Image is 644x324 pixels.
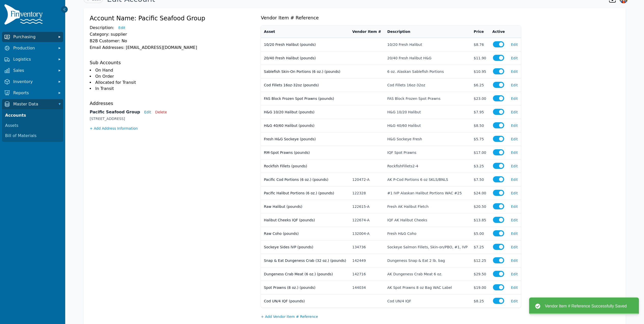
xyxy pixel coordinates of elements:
[511,123,518,128] button: Edit
[2,77,63,87] button: Inventory
[90,116,261,121] p: [STREET_ADDRESS]
[511,69,518,74] button: Edit
[511,110,518,115] button: Edit
[261,240,349,254] td: Sockeye Sides IVP (pounds)
[471,227,489,240] td: $5.00
[471,267,489,281] td: $29.50
[511,56,518,61] button: Edit
[118,25,125,30] button: Edit
[261,105,349,119] td: H&G 10/20 Halibut (pounds)
[384,240,471,254] td: Sockeye Salmon Fillets, Skin-on/PBO, #1, IVP
[471,159,489,173] td: $3.25
[90,24,261,51] p: Description: Category: supplier B2B Customer: No Email Addresses: [EMAIL_ADDRESS][DOMAIN_NAME]
[349,240,384,254] td: 134736
[261,51,349,65] td: 20/40 Fresh Halibut (pounds)
[511,245,518,250] button: Edit
[511,204,518,209] button: Edit
[90,86,261,92] li: In Transit
[261,38,349,51] td: 10/20 Fresh Halibut (pounds)
[2,32,63,42] button: Purchasing
[511,150,518,155] button: Edit
[90,126,138,131] button: + Add Address Information
[261,314,318,319] button: + Add Vendor Item # Reference
[90,59,261,66] h3: Sub Accounts
[511,96,518,101] button: Edit
[471,200,489,213] td: $20.50
[511,164,518,169] button: Edit
[261,281,349,294] td: Spot Prawns (8 oz.) (pounds)
[511,42,518,47] button: Edit
[261,119,349,132] td: H&G 40/60 Halibut (pounds)
[13,90,54,96] span: Reports
[471,51,489,65] td: $11.90
[471,173,489,186] td: $7.50
[471,105,489,119] td: $7.95
[471,38,489,51] td: $8.76
[2,54,63,64] button: Logistics
[384,213,471,227] td: IQF AK Halibut Cheeks
[349,25,384,38] th: Vendor Item #
[261,65,349,78] td: Sablefish Skin-On Portions (6 oz.) (pounds)
[384,78,471,92] td: Cod Fillets 16oz-32oz
[471,186,489,200] td: $24.00
[384,186,471,200] td: #1 IVP Alaskan Halibut Portions WAC #25
[261,159,349,173] td: Rockfish Fillets (pounds)
[384,200,471,213] td: Fresh AK Halibut Fletch
[261,200,349,213] td: Raw Halibut (pounds)
[471,240,489,254] td: $7.25
[90,79,261,86] li: Allocated for Transit
[261,173,349,186] td: Pacific Cod Portions (6 oz.) (pounds)
[511,258,518,263] button: Edit
[471,132,489,146] td: $5.75
[13,45,54,51] span: Production
[384,25,471,38] th: Description
[511,272,518,277] button: Edit
[384,38,471,51] td: 10/20 Fresh Halibut
[511,191,518,196] button: Edit
[3,120,62,131] a: Assets
[349,173,384,186] td: 120472-A
[489,25,508,38] th: Active
[471,25,489,38] th: Price
[155,110,167,115] button: Delete
[384,65,471,78] td: 6 oz. Alaskan Sablefish Portions
[471,254,489,267] td: $12.25
[471,294,489,308] td: $8.25
[384,267,471,281] td: AK Dungeness Crab Meat 6 oz.
[3,131,62,141] a: Bill of Materials
[144,110,151,115] button: Edit
[261,132,349,146] td: Fresh H&G Sockeye (pounds)
[3,110,62,120] a: Accounts
[471,213,489,227] td: $13.85
[349,227,384,240] td: 132004-A
[13,67,54,74] span: Sales
[384,132,471,146] td: H&G Sockeye Fresh
[90,100,261,107] h3: Addresses
[261,213,349,227] td: Halibut Cheeks IQF (pounds)
[384,119,471,132] td: H&G 40/60 Halibut
[261,294,349,308] td: Cod UN/4 IQF (pounds)
[471,78,489,92] td: $6.25
[349,254,384,267] td: 142449
[349,200,384,213] td: 122615-A
[471,65,489,78] td: $10.95
[2,43,63,53] button: Production
[349,213,384,227] td: 122674-A
[13,56,54,62] span: Logistics
[545,303,627,309] div: Vendor Item # Reference Successfully Saved
[261,254,349,267] td: Snap & Eat Dungeness Crab (32 oz.) (pounds)
[384,227,471,240] td: Fresh H&G Coho
[349,267,384,281] td: 142716
[261,267,349,281] td: Dungeness Crab Meat (6 oz.) (pounds)
[384,105,471,119] td: H&G 10/20 Halibut
[384,51,471,65] td: 20/40 Fresh Halibut H&G
[384,92,471,105] td: FAS Block Frozen Spot Prawns
[471,119,489,132] td: $8.50
[384,146,471,159] td: IQF Spot Prawns
[13,101,54,107] span: Master Data
[511,83,518,88] button: Edit
[90,73,261,79] li: On Order
[261,78,349,92] td: Cod Fillets 16oz-32oz (pounds)
[261,14,620,21] h3: Vendor Item # Reference
[471,281,489,294] td: $19.00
